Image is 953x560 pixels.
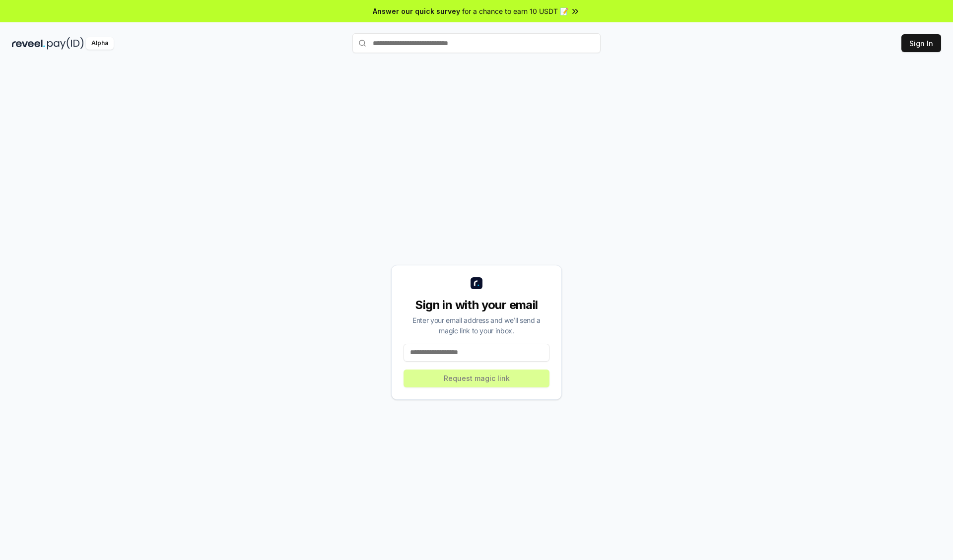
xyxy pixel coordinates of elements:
div: Sign in with your email [404,297,549,313]
span: for a chance to earn 10 USDT 📝 [462,6,568,16]
img: pay_id [47,37,84,50]
span: Answer our quick survey [373,6,460,16]
div: Enter your email address and we’ll send a magic link to your inbox. [404,315,549,336]
div: Alpha [86,37,114,50]
img: reveel_dark [12,37,45,50]
img: logo_small [471,277,482,289]
button: Sign In [901,34,941,52]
